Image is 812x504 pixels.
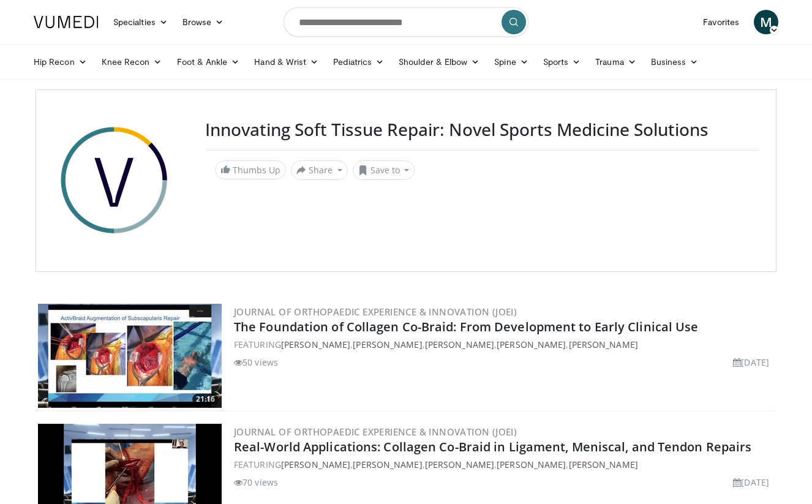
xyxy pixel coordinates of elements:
a: [PERSON_NAME] [281,339,350,350]
a: Specialties [106,10,175,34]
li: 70 views [234,476,278,489]
a: Journal of Orthopaedic Experience & Innovation (JOEI) [234,426,517,438]
a: [PERSON_NAME] [353,459,422,470]
a: [PERSON_NAME] [569,459,638,470]
h3: Innovating Soft Tissue Repair: Novel Sports Medicine Solutions [205,119,759,140]
a: Business [644,50,706,74]
li: [DATE] [733,356,769,369]
a: Real-World Applications: Collagen Co-Braid in Ligament, Meniscal, and Tendon Repairs [234,438,751,455]
a: 21:16 [38,304,222,408]
a: Hand & Wrist [247,50,326,74]
div: FEATURING , , , , [234,338,774,351]
a: [PERSON_NAME] [425,459,494,470]
img: db903dcc-1732-4682-aa9c-248b08912156.300x170_q85_crop-smart_upscale.jpg [38,304,222,408]
span: 21:16 [192,394,219,405]
a: M [754,10,778,34]
a: Foot & Ankle [170,50,247,74]
a: Journal of Orthopaedic Experience & Innovation (JOEI) [234,306,517,318]
a: [PERSON_NAME] [425,339,494,350]
a: Sports [536,50,588,74]
a: Hip Recon [26,50,94,74]
div: FEATURING , , , , [234,458,774,471]
a: Shoulder & Elbow [391,50,487,74]
a: [PERSON_NAME] [281,459,350,470]
button: Save to [353,160,415,180]
li: [DATE] [733,476,769,489]
button: Share [291,160,348,180]
a: Pediatrics [326,50,391,74]
a: [PERSON_NAME] [353,339,422,350]
a: The Foundation of Collagen Co-Braid: From Development to Early Clinical Use [234,318,699,335]
a: [PERSON_NAME] [569,339,638,350]
a: [PERSON_NAME] [497,339,566,350]
a: [PERSON_NAME] [497,459,566,470]
a: Trauma [588,50,644,74]
img: VuMedi Logo [34,16,99,28]
a: Thumbs Up [215,160,286,179]
a: Favorites [696,10,746,34]
li: 50 views [234,356,278,369]
a: Knee Recon [94,50,170,74]
a: Spine [487,50,535,74]
a: Browse [175,10,231,34]
input: Search topics, interventions [284,7,528,37]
